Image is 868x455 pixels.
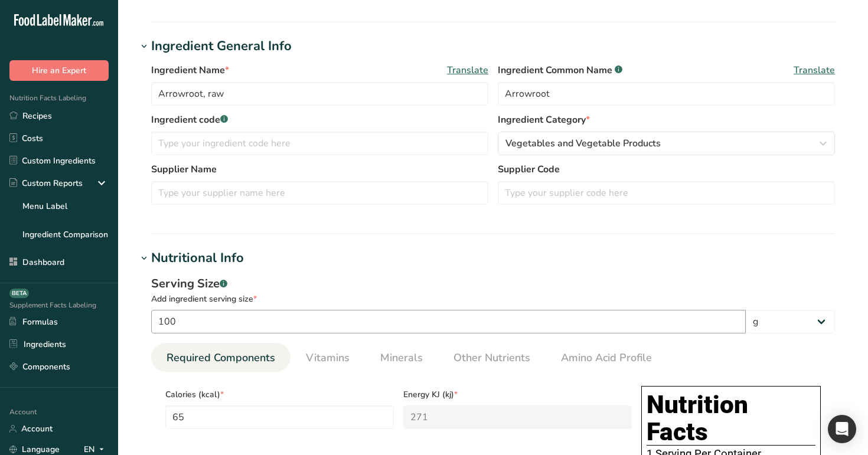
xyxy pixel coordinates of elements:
[306,350,350,366] span: Vitamins
[403,388,632,401] span: Energy KJ (kj)
[498,132,835,155] button: Vegetables and Vegetable Products
[151,63,229,77] span: Ingredient Name
[165,388,394,401] span: Calories (kcal)
[151,37,292,56] div: Ingredient General Info
[151,113,488,127] label: Ingredient code
[561,350,652,366] span: Amino Acid Profile
[151,248,244,268] div: Nutritional Info
[505,136,661,150] span: Vegetables and Vegetable Products
[498,113,835,127] label: Ingredient Category
[380,350,423,366] span: Minerals
[151,82,488,106] input: Type your ingredient name here
[9,177,83,189] div: Custom Reports
[151,275,835,293] div: Serving Size
[498,82,835,106] input: Type an alternate ingredient name if you have
[794,63,835,77] span: Translate
[647,391,815,446] h1: Nutrition Facts
[151,310,746,333] input: Type your serving size here
[151,181,488,205] input: Type your supplier name here
[9,289,29,298] div: BETA
[498,181,835,205] input: Type your supplier code here
[167,350,275,366] span: Required Components
[151,293,835,305] div: Add ingredient serving size
[828,415,856,443] div: Open Intercom Messenger
[151,162,488,176] label: Supplier Name
[498,162,835,176] label: Supplier Code
[453,350,530,366] span: Other Nutrients
[447,63,488,77] span: Translate
[151,132,488,155] input: Type your ingredient code here
[498,63,622,77] span: Ingredient Common Name
[9,60,109,81] button: Hire an Expert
